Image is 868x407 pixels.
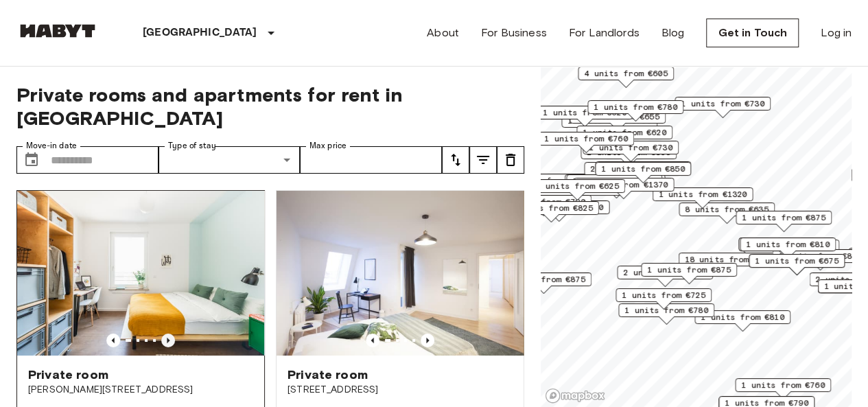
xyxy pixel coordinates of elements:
[590,163,674,175] span: 2 units from €655
[622,289,705,301] span: 1 units from €725
[618,303,714,325] div: Map marker
[509,200,610,222] div: Map marker
[502,273,585,286] span: 2 units from €875
[740,237,836,259] div: Map marker
[496,174,597,195] div: Map marker
[143,25,257,41] p: [GEOGRAPHIC_DATA]
[641,263,737,284] div: Map marker
[537,106,633,127] div: Map marker
[679,253,779,274] div: Map marker
[497,146,524,174] button: tune
[535,180,619,192] span: 2 units from €625
[736,211,832,232] div: Map marker
[583,126,666,139] span: 1 units from €620
[18,146,45,174] button: Choose date
[28,383,253,397] span: [PERSON_NAME][STREET_ADDRESS]
[694,310,790,332] div: Map marker
[427,25,459,41] a: About
[580,146,677,167] div: Map marker
[161,334,175,347] button: Previous image
[442,146,469,174] button: tune
[679,202,775,224] div: Map marker
[653,187,753,209] div: Map marker
[594,101,677,113] span: 1 units from €780
[675,97,771,118] div: Map marker
[545,388,605,404] a: Mapbox logo
[584,162,680,183] div: Map marker
[495,272,591,294] div: Map marker
[28,367,108,383] span: Private room
[288,367,368,383] span: Private room
[741,379,825,391] span: 1 units from €760
[617,266,713,287] div: Map marker
[647,264,731,276] span: 1 units from €875
[16,24,99,38] img: Habyt
[749,254,845,275] div: Map marker
[755,255,838,267] span: 1 units from €675
[685,203,769,216] span: 8 units from €635
[17,191,264,356] img: Marketing picture of unit DE-01-08-020-03Q
[574,178,675,199] div: Map marker
[595,162,691,183] div: Map marker
[309,140,347,152] label: Max price
[566,174,662,196] div: Map marker
[578,67,674,88] div: Map marker
[288,383,513,397] span: [STREET_ADDRESS]
[601,163,685,175] span: 1 units from €850
[509,202,593,214] span: 1 units from €825
[685,253,773,266] span: 18 units from €650
[366,334,379,347] button: Previous image
[16,83,524,130] span: Private rooms and apartments for rent in [GEOGRAPHIC_DATA]
[821,25,852,41] a: Log in
[569,25,640,41] a: For Landlords
[544,132,628,145] span: 1 units from €760
[168,140,216,152] label: Type of stay
[543,106,626,119] span: 1 units from €620
[277,191,524,356] img: Marketing picture of unit DE-01-046-001-05H
[572,175,656,187] span: 3 units from €655
[735,378,831,399] div: Map marker
[659,188,747,200] span: 1 units from €1320
[661,25,685,41] a: Blog
[624,304,708,316] span: 1 units from €780
[26,140,77,152] label: Move-in date
[589,141,672,154] span: 1 units from €730
[623,266,707,279] span: 2 units from €865
[469,146,497,174] button: tune
[481,25,547,41] a: For Business
[706,19,799,47] a: Get in Touch
[576,126,672,147] div: Map marker
[584,67,668,80] span: 4 units from €605
[565,174,666,196] div: Map marker
[701,311,784,323] span: 1 units from €810
[503,201,599,222] div: Map marker
[106,334,120,347] button: Previous image
[681,97,764,110] span: 1 units from €730
[746,238,830,251] span: 1 units from €810
[502,174,591,187] span: 20 units from €655
[615,288,712,310] div: Map marker
[529,179,625,200] div: Map marker
[587,100,683,121] div: Map marker
[580,178,668,191] span: 1 units from €1370
[742,211,825,224] span: 1 units from €875
[421,334,434,347] button: Previous image
[538,132,634,153] div: Map marker
[515,201,604,213] span: 1 units from €1150
[738,237,834,259] div: Map marker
